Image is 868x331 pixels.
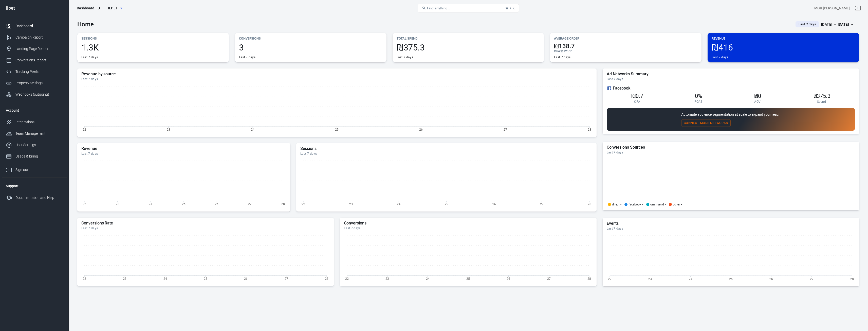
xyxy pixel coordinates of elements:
div: Account id: MBZuPSxE [814,6,850,11]
tspan: 22 [608,277,612,281]
p: other [673,203,680,206]
div: Tracking Pixels [15,69,63,74]
div: Last 7 days [607,227,855,231]
span: Spend [817,100,826,104]
a: Dashboard [2,20,67,32]
span: - [620,203,621,206]
li: Account [2,104,67,116]
tspan: 26 [244,277,248,280]
h5: Revenue [81,146,286,151]
svg: Facebook Ads [607,85,612,91]
tspan: 24 [397,202,400,206]
a: Usage & billing [2,151,67,162]
button: Last 7 days[DATE] － [DATE] [791,20,859,29]
p: Sessions [81,36,225,41]
span: ₪375.3 [397,43,540,52]
h5: Ad Networks Summary [607,72,855,77]
div: Campaign Report [15,35,63,40]
tspan: 22 [83,202,86,206]
tspan: 23 [167,128,170,131]
div: Last 7 days [397,55,413,59]
p: direct [612,203,620,206]
div: Team Management [15,131,63,136]
p: omnisend [650,203,664,206]
a: Team Management [2,128,67,139]
div: User Settings [15,142,63,148]
a: Conversions Report [2,55,67,66]
p: Revenue [712,36,855,41]
tspan: 27 [285,277,288,280]
div: Usage & billing [15,154,63,159]
tspan: 26 [215,202,218,206]
div: Integrations [15,119,63,125]
tspan: 27 [810,277,813,281]
tspan: 25 [182,202,186,206]
a: Webhooks (outgoing) [2,89,67,100]
button: ilpet [102,4,128,13]
h5: Revenue by source [81,72,593,77]
span: 3 [239,43,382,52]
tspan: 28 [850,277,854,281]
p: facebook [629,203,641,206]
button: Find anything...⌘ + K [418,4,519,12]
tspan: 26 [419,128,423,131]
tspan: 28 [587,277,591,280]
span: ₪0.7 [631,93,643,99]
div: Last 7 days [607,77,855,81]
tspan: 24 [689,277,692,281]
div: Conversions Report [15,58,63,63]
div: Dashboard [15,23,63,29]
span: - [665,203,666,206]
span: CPA : [554,49,561,53]
div: Webhooks (outgoing) [15,92,63,97]
a: Property Settings [2,77,67,89]
span: ilpet [108,5,118,11]
tspan: 25 [466,277,470,280]
span: CPA [634,100,640,104]
div: Landing Page Report [15,46,63,51]
p: Automate audience segmentation at scale to expand your reach [681,112,781,117]
tspan: 23 [386,277,389,280]
tspan: 26 [769,277,773,281]
tspan: 22 [83,277,86,280]
h5: Events [607,221,855,226]
tspan: 22 [302,202,305,206]
div: Last 7 days [81,152,286,156]
a: Sign out [2,162,67,176]
p: Average Order [554,36,697,41]
tspan: 25 [729,277,733,281]
tspan: 25 [204,277,207,280]
a: Tracking Pixels [2,66,67,77]
tspan: 22 [83,128,86,131]
span: AOV [754,100,761,104]
div: Last 7 days [554,55,570,59]
button: Connect More Networks [681,119,731,127]
span: ₪375.3 [812,93,830,99]
p: Conversions [239,36,382,41]
span: Last 7 days [797,22,818,27]
div: Last 7 days [300,152,593,156]
div: Sign out [15,167,63,172]
tspan: 24 [149,202,152,206]
span: ₪416 [712,43,855,52]
span: ROAS [694,100,702,104]
a: Sign out [852,2,864,14]
div: ilpet [2,6,67,10]
tspan: 25 [445,202,448,206]
span: 1.3K [81,43,225,52]
tspan: 23 [648,277,652,281]
span: - [681,203,682,206]
div: Last 7 days [81,226,330,230]
tspan: 22 [345,277,349,280]
tspan: 28 [588,128,591,131]
li: Support [2,180,67,192]
div: Last 7 days [81,77,593,81]
tspan: 24 [426,277,430,280]
p: Total Spend [397,36,540,41]
tspan: 28 [588,202,591,206]
h5: Conversions Sources [607,145,855,150]
tspan: 23 [123,277,126,280]
div: Documentation and Help [15,195,63,200]
tspan: 27 [540,202,543,206]
div: Last 7 days [81,55,98,59]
